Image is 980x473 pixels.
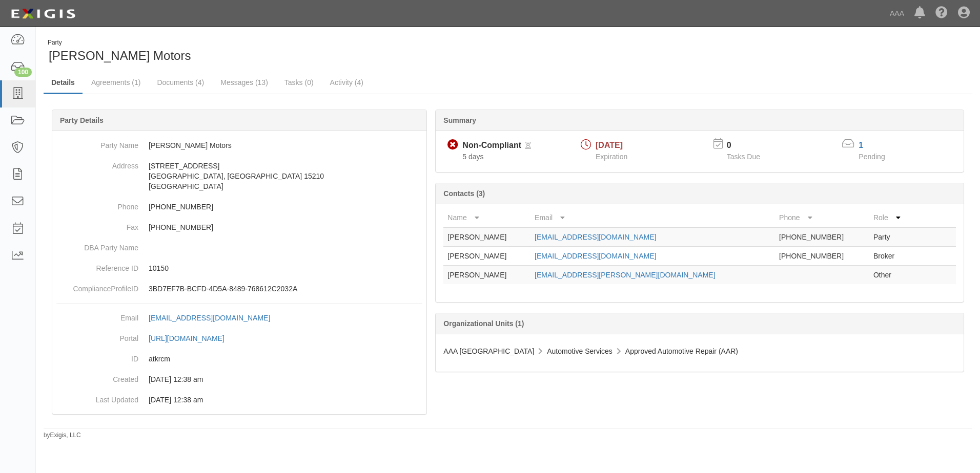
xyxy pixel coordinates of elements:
[775,227,869,247] td: [PHONE_NUMBER]
[443,319,524,328] b: Organizational Units (1)
[447,140,458,150] i: Non-Compliant
[149,263,422,273] p: 10150
[775,208,869,227] th: Phone
[56,349,422,369] dd: atkrcm
[56,156,422,197] dd: [STREET_ADDRESS] [GEOGRAPHIC_DATA], [GEOGRAPHIC_DATA] 15210 [GEOGRAPHIC_DATA]
[8,5,78,23] img: logo-5460c22ac91f19d4615b14bd174203de0afe785f0fc80cf4dbbc73dc1793850b.png
[56,135,422,156] dd: [PERSON_NAME] Motors
[149,72,212,93] a: Documents (4)
[462,153,483,161] span: Since 09/24/2025
[775,247,869,266] td: [PHONE_NUMBER]
[56,349,138,364] dt: ID
[935,7,948,19] i: Help Center - Complianz
[56,197,138,212] dt: Phone
[213,72,276,93] a: Messages (13)
[535,233,656,241] a: [EMAIL_ADDRESS][DOMAIN_NAME]
[149,314,281,322] a: [EMAIL_ADDRESS][DOMAIN_NAME]
[149,313,270,323] div: [EMAIL_ADDRESS][DOMAIN_NAME]
[56,308,138,323] dt: Email
[443,347,534,355] span: AAA [GEOGRAPHIC_DATA]
[149,284,422,294] p: 3BD7EF7B-BCFD-4D5A-8489-768612C2032A
[44,431,81,440] small: by
[149,334,236,342] a: [URL][DOMAIN_NAME]
[56,278,138,294] dt: ComplianceProfileID
[859,153,885,161] span: Pending
[44,38,500,64] div: Beckman Motors
[462,140,521,152] div: Non-Compliant
[14,68,32,77] div: 100
[56,328,138,343] dt: Portal
[596,153,627,161] span: Expiration
[727,153,760,161] span: Tasks Due
[443,266,530,285] td: [PERSON_NAME]
[727,140,773,152] p: 0
[56,258,138,273] dt: Reference ID
[49,49,191,62] span: [PERSON_NAME] Motors
[535,252,656,260] a: [EMAIL_ADDRESS][DOMAIN_NAME]
[277,72,321,93] a: Tasks (0)
[84,72,148,93] a: Agreements (1)
[56,217,138,232] dt: Fax
[443,189,485,198] b: Contacts (3)
[56,390,138,405] dt: Last Updated
[443,116,476,124] b: Summary
[859,141,863,149] a: 1
[56,156,138,171] dt: Address
[56,197,422,217] dd: [PHONE_NUMBER]
[50,432,81,439] a: Exigis, LLC
[443,208,530,227] th: Name
[625,347,738,355] span: Approved Automotive Repair (AAR)
[885,3,909,24] a: AAA
[869,227,915,247] td: Party
[56,369,422,390] dd: 03/10/2023 12:38 am
[56,217,422,238] dd: [PHONE_NUMBER]
[56,135,138,150] dt: Party Name
[48,38,191,47] div: Party
[535,271,715,279] a: [EMAIL_ADDRESS][PERSON_NAME][DOMAIN_NAME]
[56,369,138,384] dt: Created
[56,390,422,410] dd: 03/10/2023 12:38 am
[322,72,371,93] a: Activity (4)
[869,266,915,285] td: Other
[869,247,915,266] td: Broker
[60,116,104,124] b: Party Details
[56,238,138,253] dt: DBA Party Name
[525,142,531,149] i: Pending Review
[547,347,612,355] span: Automotive Services
[869,208,915,227] th: Role
[530,208,775,227] th: Email
[443,247,530,266] td: [PERSON_NAME]
[44,72,83,94] a: Details
[596,141,623,149] span: [DATE]
[443,227,530,247] td: [PERSON_NAME]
